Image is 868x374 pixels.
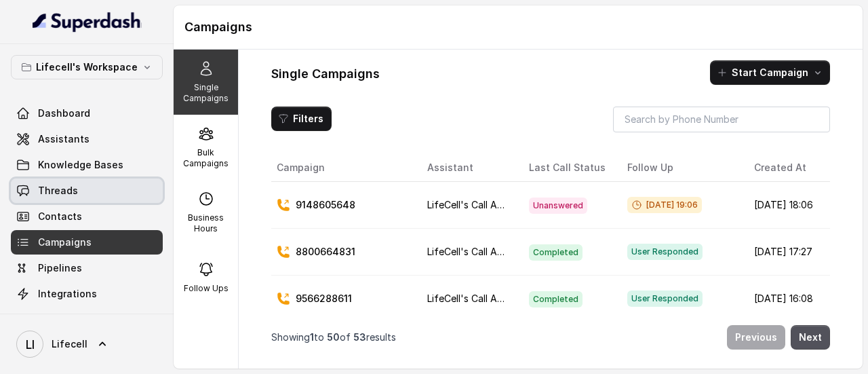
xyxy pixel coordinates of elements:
[52,337,87,351] span: Lifecell
[416,154,518,182] th: Assistant
[271,317,830,358] nav: Pagination
[36,59,138,75] p: Lifecell's Workspace
[743,276,825,322] td: [DATE] 16:08
[38,132,90,146] span: Assistants
[616,154,743,182] th: Follow Up
[38,184,78,198] span: Threads
[184,283,229,294] p: Follow Ups
[38,210,82,223] span: Contacts
[529,198,587,214] span: Unanswered
[529,291,583,307] span: Completed
[11,256,163,280] a: Pipelines
[743,229,825,276] td: [DATE] 17:27
[327,331,340,343] span: 50
[627,291,703,307] span: User Responded
[11,230,163,255] a: Campaigns
[11,179,163,203] a: Threads
[296,245,355,259] p: 8800664831
[11,325,163,363] a: Lifecell
[518,154,616,182] th: Last Call Status
[38,313,97,326] span: API Settings
[427,199,532,210] span: LifeCell's Call Assistant
[271,107,332,131] button: Filters
[38,261,82,275] span: Pipelines
[710,60,830,85] button: Start Campaign
[26,337,35,352] text: LI
[11,204,163,229] a: Contacts
[184,16,852,38] h1: Campaigns
[296,292,352,305] p: 9566288611
[529,244,583,261] span: Completed
[271,63,380,85] h1: Single Campaigns
[613,107,830,132] input: Search by Phone Number
[179,212,233,234] p: Business Hours
[11,127,163,151] a: Assistants
[427,246,532,257] span: LifeCell's Call Assistant
[271,154,416,182] th: Campaign
[11,101,163,126] a: Dashboard
[38,236,92,249] span: Campaigns
[38,287,97,301] span: Integrations
[791,325,830,350] button: Next
[179,147,233,169] p: Bulk Campaigns
[11,153,163,177] a: Knowledge Bases
[727,325,785,350] button: Previous
[33,11,142,33] img: light.svg
[743,154,825,182] th: Created At
[353,331,366,343] span: 53
[11,307,163,332] a: API Settings
[627,197,702,213] span: [DATE] 19:06
[38,107,90,120] span: Dashboard
[11,55,163,79] button: Lifecell's Workspace
[271,331,396,344] p: Showing to of results
[627,244,703,260] span: User Responded
[296,198,355,212] p: 9148605648
[38,158,123,172] span: Knowledge Bases
[427,293,532,304] span: LifeCell's Call Assistant
[11,282,163,306] a: Integrations
[743,182,825,229] td: [DATE] 18:06
[179,82,233,104] p: Single Campaigns
[310,331,314,343] span: 1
